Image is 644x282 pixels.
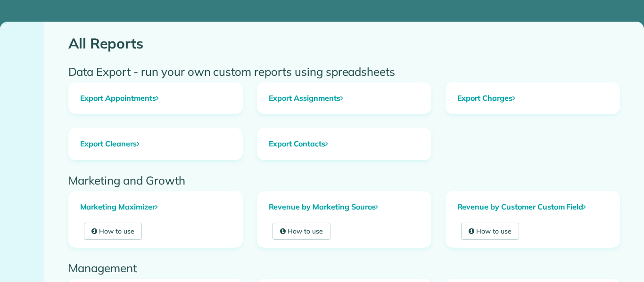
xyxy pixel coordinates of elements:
[257,192,431,223] a: Revenue by Marketing Source
[69,83,242,114] a: Export Appointments
[446,83,619,114] a: Export Charges
[257,83,431,114] a: Export Assignments
[69,129,242,160] a: Export Cleaners
[69,192,242,223] a: Marketing Maximizer
[68,36,620,51] h1: All Reports
[257,129,431,160] a: Export Contacts
[461,223,520,240] a: How to use
[84,223,142,240] a: How to use
[272,223,331,240] a: How to use
[68,174,620,186] h2: Marketing and Growth
[446,192,619,223] a: Revenue by Customer Custom Field
[68,262,620,274] h2: Management
[68,65,620,78] h2: Data Export - run your own custom reports using spreadsheets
